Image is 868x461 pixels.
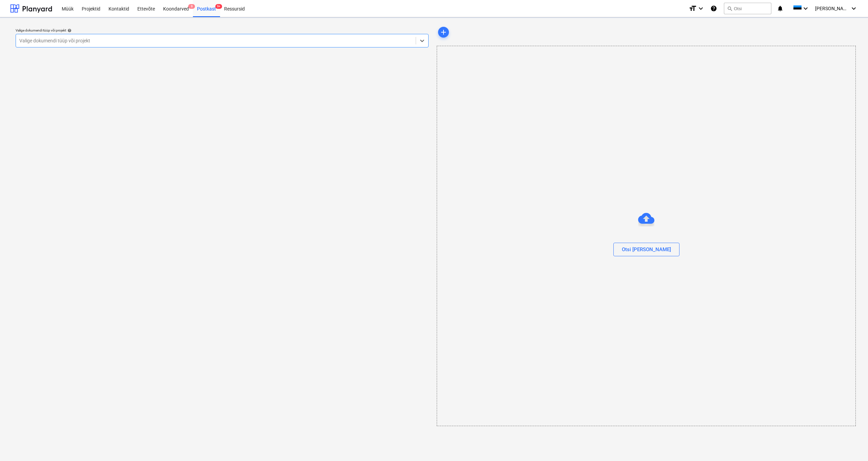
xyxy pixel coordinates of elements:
[689,4,697,13] i: format_size
[437,46,856,426] div: Otsi [PERSON_NAME]
[697,4,705,13] i: keyboard_arrow_down
[850,4,858,13] i: keyboard_arrow_down
[188,4,195,9] span: 9
[613,243,679,256] button: Otsi [PERSON_NAME]
[710,4,717,13] i: Abikeskus
[727,6,732,11] span: search
[16,28,429,33] div: Valige dokumendi tüüp või projekt
[66,28,72,33] span: help
[215,4,222,9] span: 9+
[439,28,448,36] span: add
[724,3,771,14] button: Otsi
[802,4,810,13] i: keyboard_arrow_down
[815,6,849,11] span: [PERSON_NAME]
[777,4,784,13] i: notifications
[622,245,671,254] div: Otsi [PERSON_NAME]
